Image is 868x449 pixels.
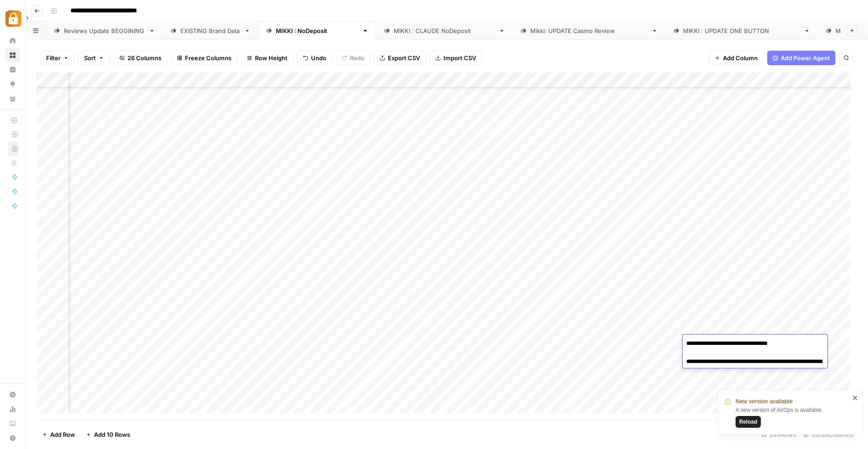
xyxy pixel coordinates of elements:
[736,406,849,428] div: A new version of AirOps is available.
[723,53,758,62] span: Add Column
[64,26,145,35] div: Reviews Update BEGGINING
[5,33,20,48] a: Home
[5,77,20,91] a: Opportunities
[180,26,241,35] div: EXISTING Brand Data
[185,53,231,62] span: Freeze Columns
[513,22,665,40] a: [PERSON_NAME]: UPDATE Casino Review
[388,53,420,62] span: Export CSV
[127,53,161,62] span: 26 Columns
[376,22,513,40] a: [PERSON_NAME] : [PERSON_NAME]
[258,22,376,40] a: [PERSON_NAME] : NoDeposit
[255,53,288,62] span: Row Height
[5,7,20,30] button: Workspace: Adzz
[78,51,110,65] button: Sort
[683,26,800,35] div: [PERSON_NAME] : UPDATE ONE BUTTON
[665,22,818,40] a: [PERSON_NAME] : UPDATE ONE BUTTON
[163,22,258,40] a: EXISTING Brand Data
[80,427,136,442] button: Add 10 Rows
[767,51,835,65] button: Add Power Agent
[5,62,20,77] a: Insights
[276,26,359,35] div: [PERSON_NAME] : NoDeposit
[736,397,793,406] span: New version available
[394,26,495,35] div: [PERSON_NAME] : [PERSON_NAME]
[709,51,764,65] button: Add Column
[5,91,20,106] a: Your Data
[5,387,20,402] a: Settings
[5,402,20,416] a: Usage
[37,427,80,442] button: Add Row
[46,22,163,40] a: Reviews Update BEGGINING
[852,394,859,401] button: close
[46,53,61,62] span: Filter
[736,416,761,428] button: Reload
[336,51,370,65] button: Redo
[5,10,22,27] img: Adzz Logo
[311,53,326,62] span: Undo
[374,51,426,65] button: Export CSV
[113,51,167,65] button: 26 Columns
[40,51,75,65] button: Filter
[94,430,130,439] span: Add 10 Rows
[350,53,364,62] span: Redo
[758,427,800,442] div: 248 Rows
[683,337,827,368] textarea: To enrich screen reader interactions, please activate Accessibility in Grammarly extension settings
[241,51,293,65] button: Row Height
[429,51,482,65] button: Import CSV
[530,26,648,35] div: [PERSON_NAME]: UPDATE Casino Review
[50,430,75,439] span: Add Row
[171,51,237,65] button: Freeze Columns
[297,51,332,65] button: Undo
[443,53,476,62] span: Import CSV
[781,53,830,62] span: Add Power Agent
[5,431,20,445] button: Help + Support
[5,416,20,431] a: Learning Hub
[800,427,857,442] div: 26/26 Columns
[84,53,96,62] span: Sort
[739,418,757,426] span: Reload
[5,48,20,62] a: Browse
